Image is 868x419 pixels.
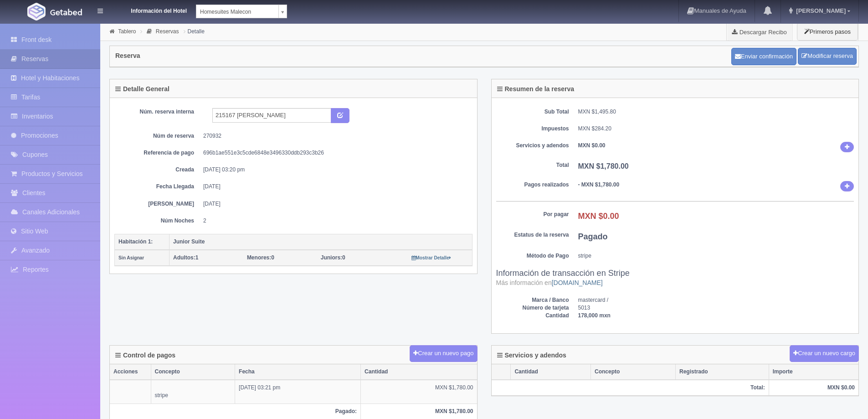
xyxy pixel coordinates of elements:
[203,183,466,191] dd: [DATE]
[578,142,606,149] b: MXN $0.00
[156,28,179,35] a: Reservas
[496,296,569,304] dt: Marca / Banco
[411,255,451,260] small: Mostrar Detalle
[727,23,792,41] a: Descargar Recibo
[578,125,854,133] dd: MXN $284.20
[118,238,153,245] b: Habitación 1:
[578,304,854,312] dd: 5013
[235,364,361,380] th: Fecha
[578,212,619,221] b: MXN $0.00
[578,162,629,170] b: MXN $1,780.00
[496,304,569,312] dt: Número de tarjeta
[118,28,136,35] a: Tablero
[203,200,466,208] dd: [DATE]
[151,380,235,403] td: stripe
[497,352,566,359] h4: Servicios y adendos
[118,255,144,260] small: Sin Asignar
[115,86,169,93] h4: Detalle General
[591,364,676,380] th: Concepto
[361,403,477,419] th: MXN $1,780.00
[115,352,175,359] h4: Control de pagos
[121,108,194,116] dt: Núm. reserva interna
[790,345,859,362] button: Crear un nuevo cargo
[27,3,46,21] img: Getabed
[496,279,603,286] small: Más información en
[496,125,569,133] dt: Impuestos
[798,48,857,65] a: Modificar reserva
[496,312,569,320] dt: Cantidad
[361,364,477,380] th: Cantidad
[578,296,854,304] dd: mastercard /
[496,142,569,150] dt: Servicios y adendos
[196,5,287,18] a: Homesuites Malecon
[173,254,198,261] span: 1
[247,254,274,261] span: 0
[797,23,858,41] button: Primeros pasos
[492,380,769,396] th: Total:
[578,232,608,241] b: Pagado
[200,5,275,19] span: Homesuites Malecon
[121,149,194,157] dt: Referencia de pago
[121,200,194,208] dt: [PERSON_NAME]
[511,364,591,380] th: Cantidad
[169,234,473,250] th: Junior Suite
[411,254,451,261] a: Mostrar Detalle
[496,108,569,116] dt: Sub Total
[769,364,858,380] th: Importe
[496,211,569,218] dt: Por pagar
[361,380,477,403] td: MXN $1,780.00
[203,217,466,225] dd: 2
[496,269,854,287] h3: Información de transacción en Stripe
[121,217,194,225] dt: Núm Noches
[578,252,854,260] dd: stripe
[496,161,569,169] dt: Total
[203,132,466,140] dd: 270932
[121,183,194,191] dt: Fecha Llegada
[50,9,82,16] img: Getabed
[181,27,207,36] li: Detalle
[321,254,342,261] strong: Juniors:
[151,364,235,380] th: Concepto
[578,181,620,188] b: - MXN $1,780.00
[121,166,194,174] dt: Creada
[121,132,194,140] dt: Núm de reserva
[114,5,187,15] dt: Información del Hotel
[203,166,466,174] dd: [DATE] 03:20 pm
[675,364,769,380] th: Registrado
[247,254,271,261] strong: Menores:
[110,403,361,419] th: Pagado:
[321,254,345,261] span: 0
[410,345,477,362] button: Crear un nuevo pago
[496,252,569,260] dt: Método de Pago
[794,7,846,14] span: [PERSON_NAME]
[115,52,140,59] h4: Reserva
[110,364,151,380] th: Acciones
[235,380,361,403] td: [DATE] 03:21 pm
[497,86,575,93] h4: Resumen de la reserva
[496,231,569,239] dt: Estatus de la reserva
[578,108,854,116] dd: MXN $1,495.80
[769,380,858,396] th: MXN $0.00
[203,149,466,157] dd: 696b1ae551e3c5cde6848e3496330ddb293c3b26
[496,181,569,189] dt: Pagos realizados
[173,254,195,261] strong: Adultos:
[578,312,611,319] b: 178,000 mxn
[731,48,796,65] button: Enviar confirmación
[552,279,603,286] a: [DOMAIN_NAME]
